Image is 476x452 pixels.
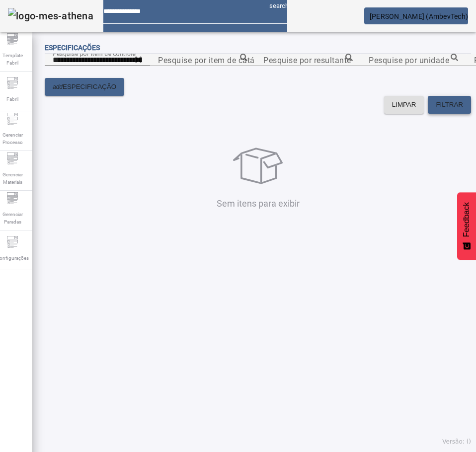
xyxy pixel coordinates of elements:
[8,8,93,24] img: logo-mes-athena
[158,54,247,66] input: Number
[263,54,353,66] input: Number
[392,100,416,110] span: LIMPAR
[63,82,116,92] span: ESPECIFICAÇÃO
[263,55,351,65] mat-label: Pesquise por resultante
[428,96,471,114] button: FILTRAR
[384,96,424,114] button: LIMPAR
[462,202,471,237] span: Feedback
[369,55,449,65] mat-label: Pesquise por unidade
[442,438,471,445] span: Versão: ()
[47,197,469,210] p: Sem itens para exibir
[436,100,463,110] span: FILTRAR
[3,92,21,106] span: Fabril
[369,54,458,66] input: Number
[457,192,476,260] button: Feedback - Mostrar pesquisa
[370,12,468,20] span: [PERSON_NAME] (AmbevTech)
[53,50,136,57] mat-label: Pesquise por item de controle
[45,44,100,52] span: Especificações
[158,55,271,65] mat-label: Pesquise por item de catálogo
[45,78,124,96] button: addESPECIFICAÇÃO
[53,54,142,66] input: Number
